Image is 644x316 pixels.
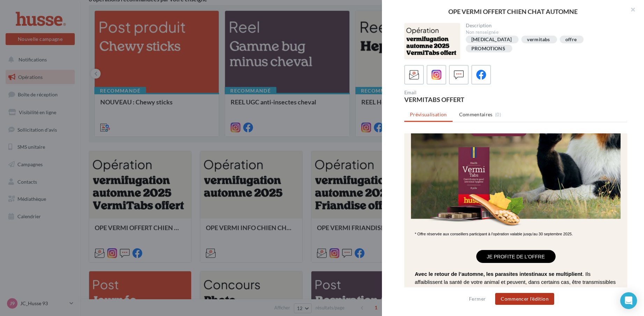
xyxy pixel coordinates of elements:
button: Fermer [466,295,489,303]
div: [MEDICAL_DATA] [471,37,512,42]
div: PROMOTIONS [471,46,506,51]
span: * Offre réservée aux conseillers participant à l'opération valable jusqu'au 30 septembre 2025. [10,98,168,103]
div: offre [565,37,577,42]
span: Commentaires [459,111,493,118]
div: VERMITABS OFFERT [404,96,513,103]
div: vermitabs [527,37,550,42]
div: Description [466,23,622,28]
div: OPE VERMI OFFERT CHIEN CHAT AUTOMNE [393,8,633,15]
span: . Ils affaiblissent la santé de votre animal et peuvent, dans certains cas, être transmissibles à... [10,138,211,167]
span: (0) [495,112,501,117]
div: Non renseignée [466,29,622,36]
strong: Avec le retour de l’automne, les parasites intestinaux se multiplient [10,138,178,144]
div: Open Intercom Messenger [620,292,637,309]
a: JE PROFITE DE L'OFFRE [72,120,151,126]
div: Email [404,90,513,95]
button: Commencer l'édition [495,293,554,305]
